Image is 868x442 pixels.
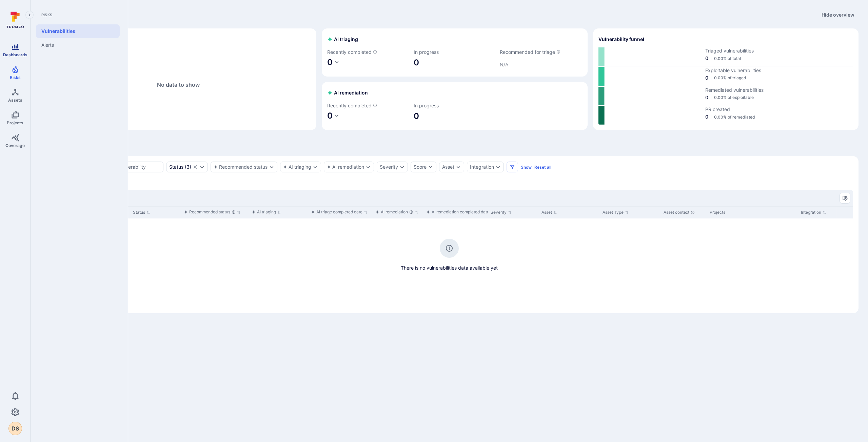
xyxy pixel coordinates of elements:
button: Clear selection [193,164,198,170]
button: Expand dropdown [269,164,274,170]
span: PR created [705,106,853,113]
span: 0.00% of exploitable [714,95,754,100]
button: Show [521,165,532,170]
div: AI remediation [375,209,413,215]
span: 0 [705,113,708,120]
button: Sort by Status [133,210,150,215]
div: Status [169,164,183,170]
span: 0 [327,57,333,67]
span: Projects [7,120,23,125]
button: Hide overview [817,9,859,20]
button: Expand dropdown [313,164,318,170]
div: Asset context [664,209,704,215]
h2: Vulnerability funnel [598,36,644,43]
a: Alerts [36,38,120,52]
span: Recommended for triage [500,49,582,56]
span: 0 [414,57,496,68]
div: Projects [710,209,795,215]
button: Recommended status [214,164,268,170]
div: AI triage completed date [311,209,362,215]
button: Sort by Asset [541,210,557,215]
span: Exploitable vulnerabilities [705,67,853,74]
button: Sort by function(){return k.createElement(hN.A,{direction:"row",alignItems:"center",gap:4},k.crea... [252,209,281,215]
button: Expand dropdown [495,164,501,170]
button: Asset [442,164,454,170]
button: 0 [327,110,339,122]
h2: AI triaging [327,36,358,43]
button: Expand navigation menu [25,11,34,19]
p: N/A [500,61,582,68]
svg: AI triaged vulnerabilities in the last 7 days [373,50,377,54]
button: Severity [380,164,398,170]
span: 0.00% of remediated [714,114,755,120]
button: Expand dropdown [456,164,461,170]
button: Expand dropdown [366,164,371,170]
span: Risks [36,12,120,18]
div: Automatically discovered context associated with the asset [691,210,695,214]
div: AI triaging [252,209,276,215]
button: Expand dropdown [199,164,205,170]
span: Recently completed [327,49,409,56]
button: Filters [507,162,518,172]
span: Triaged vulnerabilities [705,47,853,54]
span: In progress [414,49,496,56]
div: Donika Surcheva [8,422,22,435]
div: Top integrations by vulnerabilities [40,28,316,130]
span: There is no vulnerabilities data available yet [45,265,853,271]
a: Vulnerabilities [36,24,120,38]
span: Recently completed [327,102,409,109]
span: Assets [8,98,22,103]
span: 0.00% of triaged [714,75,746,80]
div: no results [45,218,853,271]
button: AI remediation [327,164,364,170]
span: 0 [705,94,708,101]
div: assets tabs [40,138,859,151]
span: 0 [705,55,708,62]
button: Integration [470,164,494,170]
span: Coverage [5,143,25,148]
input: Search vulnerability [102,164,160,170]
div: AI remediation completed date [426,209,489,215]
button: Sort by function(){return k.createElement(hN.A,{direction:"row",alignItems:"center",gap:4},k.crea... [184,209,241,215]
h2: AI remediation [327,89,368,96]
button: AI triaging [283,164,311,170]
div: Recommended status [184,209,236,215]
div: Score [414,164,427,170]
button: 0 [327,57,339,68]
button: Sort by function(){return k.createElement(hN.A,{direction:"row",alignItems:"center",gap:4},k.crea... [311,209,368,215]
div: ( 3 ) [169,164,191,170]
span: 0 [705,75,708,81]
span: 0.00% of total [714,56,741,61]
button: Sort by Asset Type [603,210,629,215]
span: Risks [10,75,21,80]
i: Expand navigation menu [27,12,32,18]
span: Dashboards [3,52,27,57]
button: Sort by Integration [801,210,826,215]
span: Remediated vulnerabilities [705,87,853,93]
span: 0 [414,111,496,122]
button: Score [411,162,436,172]
button: Expand dropdown [399,164,405,170]
button: Sort by function(){return k.createElement(hN.A,{direction:"row",alignItems:"center",gap:4},k.crea... [426,209,494,215]
svg: AI remediated vulnerabilities in the last 7 days [373,103,377,107]
svg: Vulnerabilities with critical and high severity from supported integrations (SCA/SAST/CSPM) that ... [556,50,560,54]
span: In progress [414,102,496,109]
button: Reset all [534,165,551,170]
button: Sort by function(){return k.createElement(hN.A,{direction:"row",alignItems:"center",gap:4},k.crea... [375,209,418,215]
span: No data to show [157,81,200,88]
span: 0 [327,111,333,121]
button: Status(3) [169,164,191,170]
button: Manage columns [840,193,850,204]
button: DS [8,422,22,435]
button: Sort by Severity [491,210,512,215]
